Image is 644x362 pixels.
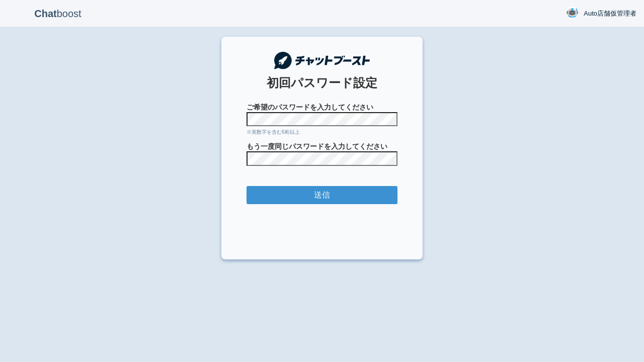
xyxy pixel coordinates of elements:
[34,8,56,19] b: Chat
[566,7,579,19] img: User Image
[247,102,397,112] span: ご希望のパスワードを入力してください
[247,141,397,151] span: もう一度同じパスワードを入力してください
[8,1,108,26] p: boost
[584,9,636,19] span: Auto店舗仮管理者
[247,186,397,205] input: 送信
[274,52,370,69] img: チャットブースト
[247,129,397,136] div: ※英数字を含む6桁以上
[247,74,397,92] div: 初回パスワード設定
